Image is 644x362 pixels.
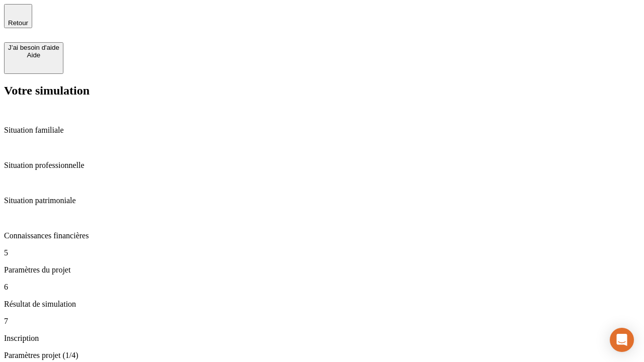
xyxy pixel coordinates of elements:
p: 6 [4,283,640,292]
button: J’ai besoin d'aideAide [4,42,63,74]
div: Open Intercom Messenger [610,328,634,352]
div: J’ai besoin d'aide [8,44,59,51]
p: Situation familiale [4,126,640,135]
h2: Votre simulation [4,84,640,98]
p: Paramètres projet (1/4) [4,351,640,360]
p: 7 [4,317,640,326]
p: Inscription [4,334,640,343]
p: Situation patrimoniale [4,196,640,205]
div: Aide [8,51,59,59]
p: 5 [4,248,640,257]
button: Retour [4,4,32,28]
p: Résultat de simulation [4,300,640,309]
p: Situation professionnelle [4,161,640,170]
p: Connaissances financières [4,231,640,240]
span: Retour [8,19,28,27]
p: Paramètres du projet [4,265,640,275]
